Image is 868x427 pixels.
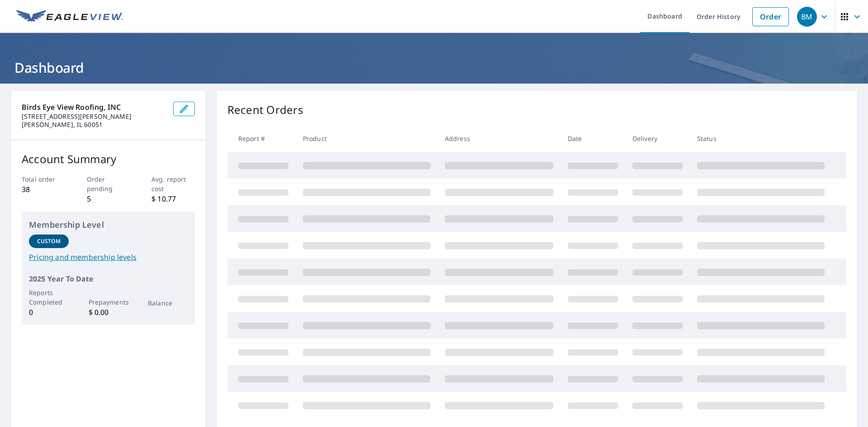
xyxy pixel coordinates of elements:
[22,102,166,113] p: Birds Eye View Roofing, INC
[89,307,128,318] p: $ 0.00
[22,151,195,167] p: Account Summary
[29,252,188,263] a: Pricing and membership levels
[151,193,195,204] p: $ 10.77
[22,113,166,121] p: [STREET_ADDRESS][PERSON_NAME]
[296,125,438,152] th: Product
[29,288,69,307] p: Reports Completed
[148,298,188,308] p: Balance
[29,219,188,231] p: Membership Level
[87,174,130,193] p: Order pending
[797,7,817,27] div: BM
[227,125,296,152] th: Report #
[16,10,123,23] img: EV Logo
[22,174,65,184] p: Total order
[151,174,195,193] p: Avg. report cost
[87,193,130,204] p: 5
[561,125,625,152] th: Date
[690,125,832,152] th: Status
[22,121,166,129] p: [PERSON_NAME], IL 60051
[29,307,69,318] p: 0
[89,297,128,307] p: Prepayments
[752,7,789,26] a: Order
[625,125,690,152] th: Delivery
[227,102,303,118] p: Recent Orders
[29,273,188,284] p: 2025 Year To Date
[37,237,61,245] p: Custom
[438,125,561,152] th: Address
[22,184,65,195] p: 38
[11,58,857,77] h1: Dashboard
